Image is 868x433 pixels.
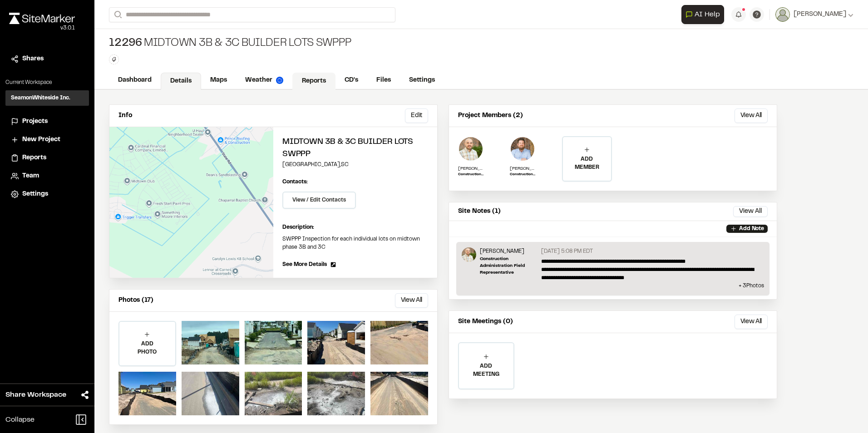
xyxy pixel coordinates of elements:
span: [PERSON_NAME] [794,10,846,20]
p: ADD MEETING [459,362,513,379]
div: Open AI Assistant [681,5,728,24]
button: View All [735,315,768,329]
a: Files [367,72,400,89]
p: Add Note [739,225,764,233]
a: Weather [236,72,292,89]
p: Photos (17) [118,295,153,305]
span: Collapse [5,414,35,425]
span: AI Help [695,9,720,20]
button: View All [733,206,768,217]
p: Site Meetings (0) [458,317,513,327]
button: Edit [405,108,428,123]
a: CD's [335,72,367,89]
a: Reports [292,73,335,90]
a: Dashboard [109,72,161,89]
button: View All [735,108,768,123]
p: ADD MEMBER [563,155,611,172]
button: Open AI Assistant [681,5,724,24]
span: Reports [22,153,46,163]
button: [PERSON_NAME] [775,7,853,22]
span: See More Details [282,261,327,269]
p: [DATE] 5:08 PM EDT [541,247,593,256]
div: Midtown 3B & 3C Builder Lots SWPPP [109,36,351,51]
p: Construction Admin Field Representative II [510,172,535,177]
a: Settings [11,189,84,199]
p: Description: [282,223,428,231]
p: Project Members (2) [458,111,523,121]
p: [PERSON_NAME] [510,165,535,172]
span: Share Workspace [5,389,66,400]
span: 12296 [109,36,142,51]
img: precipai.png [276,77,283,84]
button: View All [395,293,428,308]
img: rebrand.png [9,13,75,24]
img: Shawn Simons [510,136,535,162]
h2: Midtown 3B & 3C Builder Lots SWPPP [282,136,428,161]
p: + 3 Photo s [462,282,764,290]
a: Maps [201,72,236,89]
button: Search [109,7,125,22]
span: Shares [22,54,44,64]
p: ADD PHOTO [119,340,175,356]
h3: SeamonWhiteside Inc. [11,94,70,102]
a: Details [161,73,201,90]
p: Construction Administration Field Representative [458,172,483,177]
span: Team [22,171,39,181]
a: Settings [400,72,444,89]
p: Construction Administration Field Representative [480,256,538,276]
a: Reports [11,153,84,163]
p: [PERSON_NAME] [458,165,483,172]
img: Sinuhe Perez [458,136,483,162]
span: New Project [22,135,60,145]
p: Contacts: [282,178,308,186]
a: Team [11,171,84,181]
a: Shares [11,54,84,64]
p: Info [118,111,132,121]
span: Settings [22,189,48,199]
p: Site Notes (1) [458,207,501,216]
p: [GEOGRAPHIC_DATA] , SC [282,161,428,169]
p: Current Workspace [5,79,89,87]
a: Projects [11,117,84,127]
p: SWPPP Inspection for each individual lots on midtown phase 3B and 3C [282,235,428,251]
button: Edit Tags [109,54,119,64]
a: New Project [11,135,84,145]
img: User [775,7,790,22]
span: Projects [22,117,48,127]
button: View / Edit Contacts [282,192,356,209]
div: Oh geez...please don't... [9,24,75,32]
img: Sinuhe Perez [462,247,476,262]
p: [PERSON_NAME] [480,247,538,256]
